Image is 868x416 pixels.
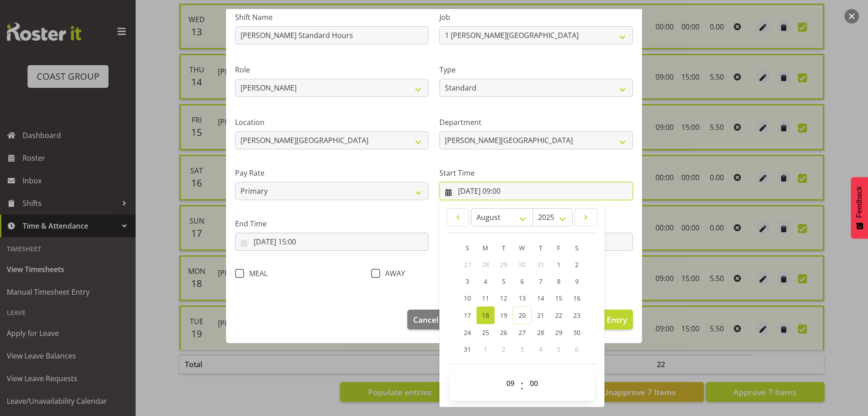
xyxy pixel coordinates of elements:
[513,306,532,324] a: 20
[458,290,476,306] a: 10
[235,233,429,251] input: Click to select...
[495,306,513,324] a: 19
[519,311,526,320] span: 20
[519,294,526,302] span: 13
[380,269,405,278] span: AWAY
[532,324,550,341] a: 28
[573,328,580,337] span: 30
[851,177,868,239] button: Feedback - Show survey
[576,314,627,325] span: Update Entry
[500,328,507,337] span: 26
[550,290,568,306] a: 15
[539,277,542,286] span: 7
[482,328,489,337] span: 25
[532,290,550,306] a: 14
[550,306,568,324] a: 22
[520,374,524,397] span: :
[513,290,532,306] a: 13
[855,186,863,218] span: Feedback
[502,277,505,286] span: 5
[573,294,580,302] span: 16
[519,328,526,337] span: 27
[550,256,568,273] a: 1
[568,256,586,273] a: 2
[466,277,469,286] span: 3
[532,273,550,290] a: 7
[458,324,476,341] a: 24
[484,277,487,286] span: 4
[464,328,471,337] span: 24
[235,218,429,229] label: End Time
[244,269,268,278] span: MEAL
[557,260,561,269] span: 1
[495,324,513,341] a: 26
[557,277,561,286] span: 8
[482,244,488,252] span: M
[500,260,507,269] span: 29
[539,345,542,354] span: 4
[458,273,476,290] a: 3
[500,294,507,302] span: 12
[235,167,429,178] label: Pay Rate
[235,64,429,75] label: Role
[495,273,513,290] a: 5
[235,26,429,44] input: Shift Name
[235,117,429,128] label: Location
[439,117,633,128] label: Department
[520,277,524,286] span: 6
[575,277,579,286] span: 9
[464,294,471,302] span: 10
[484,345,487,354] span: 1
[537,328,544,337] span: 28
[568,324,586,341] a: 30
[539,244,542,252] span: T
[500,311,507,320] span: 19
[568,306,586,324] a: 23
[550,324,568,341] a: 29
[557,345,561,354] span: 5
[513,273,532,290] a: 6
[482,294,489,302] span: 11
[464,311,471,320] span: 17
[439,182,633,200] input: Click to select...
[464,260,471,269] span: 27
[466,244,469,252] span: S
[235,12,429,23] label: Shift Name
[502,345,505,354] span: 2
[458,341,476,358] a: 31
[464,345,471,354] span: 31
[476,290,495,306] a: 11
[502,244,505,252] span: T
[476,324,495,341] a: 25
[482,311,489,320] span: 18
[439,64,633,75] label: Type
[439,167,633,178] label: Start Time
[555,294,562,302] span: 15
[575,244,579,252] span: S
[575,260,579,269] span: 2
[476,273,495,290] a: 4
[555,328,562,337] span: 29
[513,324,532,341] a: 27
[458,306,476,324] a: 17
[519,260,526,269] span: 30
[520,345,524,354] span: 3
[439,12,633,23] label: Job
[407,310,444,330] button: Cancel
[482,260,489,269] span: 28
[532,306,550,324] a: 21
[537,294,544,302] span: 14
[573,311,580,320] span: 23
[519,244,525,252] span: W
[550,273,568,290] a: 8
[555,311,562,320] span: 22
[537,311,544,320] span: 21
[575,345,579,354] span: 6
[568,290,586,306] a: 16
[495,290,513,306] a: 12
[413,314,439,325] span: Cancel
[537,260,544,269] span: 31
[476,306,495,324] a: 18
[557,244,560,252] span: F
[568,273,586,290] a: 9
